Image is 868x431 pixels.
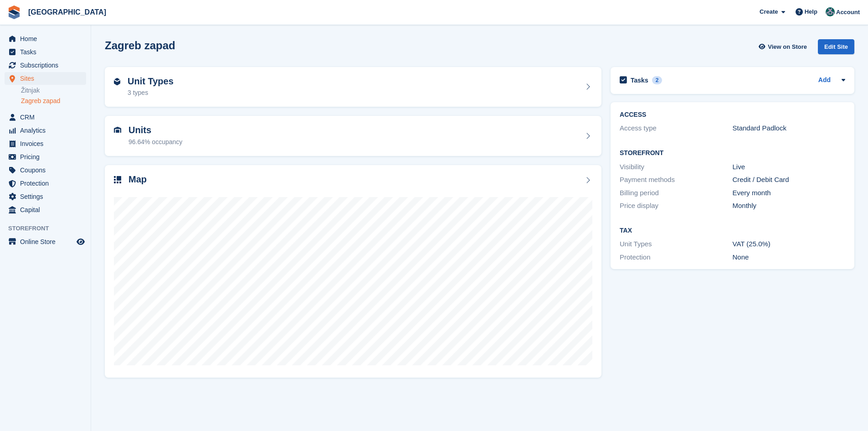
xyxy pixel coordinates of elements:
[128,125,182,135] h2: Units
[20,190,75,203] span: Settings
[836,8,860,17] span: Account
[733,123,845,134] div: Standard Padlock
[620,175,732,185] div: Payment methods
[5,164,86,177] a: menu
[620,188,732,198] div: Billing period
[733,175,845,185] div: Credit / Debit Card
[620,123,732,134] div: Access type
[620,150,845,157] h2: Storefront
[5,46,86,58] a: menu
[20,164,75,177] span: Coupons
[620,239,732,249] div: Unit Types
[20,203,75,216] span: Capital
[105,165,601,378] a: Map
[21,86,86,95] a: Žitnjak
[631,76,648,84] h2: Tasks
[5,151,86,163] a: menu
[620,252,732,263] div: Protection
[818,39,854,58] a: Edit Site
[620,111,845,119] h2: ACCESS
[128,76,174,87] h2: Unit Types
[75,236,86,247] a: Preview store
[733,188,845,198] div: Every month
[620,227,845,234] h2: Tax
[5,59,86,72] a: menu
[5,72,86,85] a: menu
[20,59,75,72] span: Subscriptions
[114,176,121,183] img: map-icn-33ee37083ee616e46c38cad1a60f524a97daa1e2b2c8c0bc3eb3415660979fc1.svg
[5,177,86,190] a: menu
[620,162,732,172] div: Visibility
[20,72,75,85] span: Sites
[818,75,831,86] a: Add
[105,116,601,156] a: Units 96.64% occupancy
[805,7,817,16] span: Help
[768,42,807,52] span: View on Store
[620,201,732,211] div: Price display
[760,7,778,16] span: Create
[20,177,75,190] span: Protection
[20,124,75,137] span: Analytics
[5,137,86,150] a: menu
[733,252,845,263] div: None
[128,88,174,98] div: 3 types
[818,39,854,54] div: Edit Site
[20,111,75,124] span: CRM
[5,32,86,45] a: menu
[20,32,75,45] span: Home
[21,97,86,105] a: Zagreb zapad
[20,137,75,150] span: Invoices
[20,46,75,58] span: Tasks
[5,124,86,137] a: menu
[5,203,86,216] a: menu
[733,162,845,172] div: Live
[757,39,811,54] a: View on Store
[5,190,86,203] a: menu
[7,5,21,19] img: stora-icon-8386f47178a22dfd0bd8f6a31ec36ba5ce8667c1dd55bd0f319d3a0aa187defe.svg
[114,78,120,85] img: unit-type-icn-2b2737a686de81e16bb02015468b77c625bbabd49415b5ef34ead5e3b44a266d.svg
[105,39,175,52] h2: Zagreb zapad
[105,67,601,107] a: Unit Types 3 types
[733,239,845,249] div: VAT (25.0%)
[5,111,86,124] a: menu
[128,137,182,147] div: 96.64% occupancy
[733,201,845,211] div: Monthly
[826,7,835,16] img: Željko Gobac
[20,235,75,248] span: Online Store
[25,5,110,20] a: [GEOGRAPHIC_DATA]
[5,235,86,248] a: menu
[128,174,147,185] h2: Map
[114,127,121,133] img: unit-icn-7be61d7bf1b0ce9d3e12c5938cc71ed9869f7b940bace4675aadf7bd6d80202e.svg
[652,76,663,84] div: 2
[20,151,75,163] span: Pricing
[8,224,91,233] span: Storefront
